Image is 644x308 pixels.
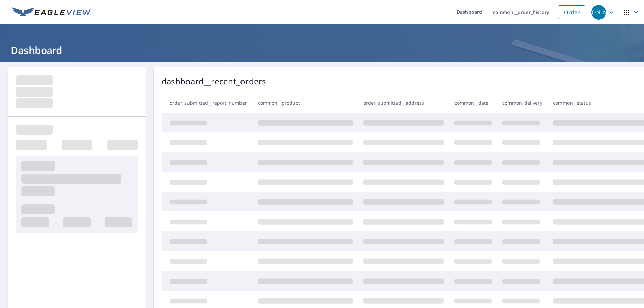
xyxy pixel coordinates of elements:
[162,93,253,113] th: order_submitted__report_number
[8,43,636,57] h1: Dashboard
[497,93,548,113] th: common_delivery
[591,5,606,20] div: [PERSON_NAME]
[162,75,266,87] p: dashboard__recent_orders
[358,93,449,113] th: order_submitted__address
[253,93,358,113] th: common__product
[449,93,497,113] th: common__date
[12,7,91,17] img: EV Logo
[558,5,585,19] a: Order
